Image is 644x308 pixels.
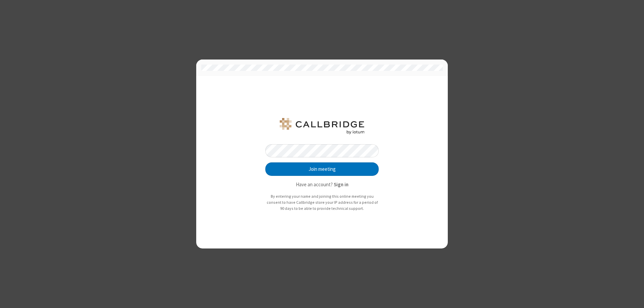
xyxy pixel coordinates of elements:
p: Have an account? [265,181,379,189]
strong: Sign in [334,181,348,188]
p: By entering your name and joining this online meeting you consent to have Callbridge store your I... [265,193,379,211]
button: Join meeting [265,162,379,176]
button: Sign in [334,181,348,189]
img: QA Selenium DO NOT DELETE OR CHANGE [278,118,366,134]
